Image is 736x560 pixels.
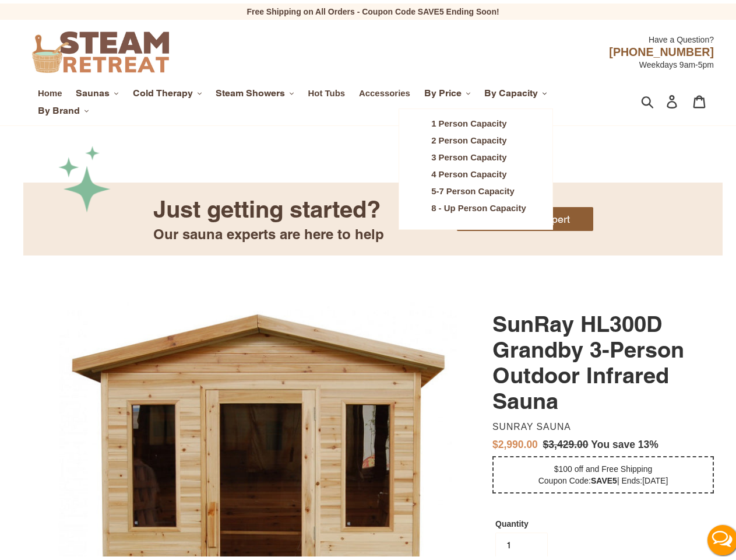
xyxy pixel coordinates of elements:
[38,85,62,95] span: Home
[424,84,462,96] span: By Price
[431,183,515,193] span: 5-7 Person Capacity
[38,101,80,113] span: By Brand
[210,81,300,99] button: Steam Showers
[431,132,506,142] span: 2 Person Capacity
[422,180,535,197] a: 5-7 Person Capacity
[431,166,506,176] span: 4 Person Capacity
[431,115,506,125] span: 1 Person Capacity
[259,24,714,42] div: Have a Question?
[308,85,346,95] span: Hot Tubs
[422,129,535,146] a: 2 Person Capacity
[32,28,169,69] img: Steam Retreat
[478,81,553,99] button: By Capacity
[538,461,668,482] span: $100 off and Free Shipping Coupon Code: | Ends:
[216,84,285,96] span: Steam Showers
[70,81,125,99] button: Saunas
[353,82,416,97] a: Accessories
[431,199,526,210] span: 8 - Up Person Capacity
[591,435,658,447] span: You save 13%
[32,99,95,116] button: By Brand
[58,142,111,209] img: Frame_1.png
[492,418,709,429] dd: Sunray Sauna
[422,112,535,129] a: 1 Person Capacity
[302,82,351,97] a: Hot Tubs
[484,84,538,96] span: By Capacity
[543,435,589,447] s: $3,429.00
[431,149,506,159] span: 3 Person Capacity
[153,221,384,241] div: Our sauna experts are here to help
[127,81,208,99] button: Cold Therapy
[359,85,410,95] span: Accessories
[591,473,617,482] b: SAVE5
[492,435,538,447] span: $2,990.00
[422,197,535,213] a: 8 - Up Person Capacity
[639,57,714,66] span: Weekdays 9am-5pm
[492,307,714,410] h1: SunRay HL300D Grandby 3-Person Outdoor Infrared Sauna
[422,163,535,180] a: 4 Person Capacity
[418,81,477,99] button: By Price
[133,84,193,96] span: Cold Therapy
[32,82,68,97] a: Home
[422,146,535,163] a: 3 Person Capacity
[76,84,110,96] span: Saunas
[642,473,668,482] span: [DATE]
[609,42,714,55] span: [PHONE_NUMBER]
[153,191,384,221] div: Just getting started?
[495,514,548,526] label: Quantity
